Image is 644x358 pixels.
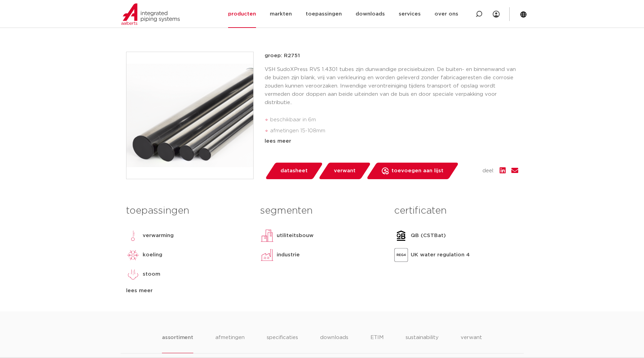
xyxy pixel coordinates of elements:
li: afmetingen 15-108mm [270,125,518,136]
li: specificaties [267,334,298,353]
h3: certificaten [394,204,518,218]
p: verwarming [143,232,174,240]
li: sustainability [406,334,439,353]
li: afmetingen [215,334,245,353]
li: assortiment [162,334,193,353]
span: datasheet [280,165,308,176]
img: UK water regulation 4 [394,248,408,262]
li: verwant [461,334,482,353]
span: verwant [334,165,356,176]
h3: toepassingen [126,204,250,218]
h3: segmenten [260,204,384,218]
p: VSH SudoXPress RVS 1.4301 tubes zijn dunwandige precisiebuizen. De buiten- en binnenwand van de b... [265,65,518,107]
p: industrie [277,251,300,259]
img: koeling [126,248,140,262]
img: QB (CSTBat) [394,229,408,243]
div: lees meer [265,137,518,145]
p: stoom [143,270,160,278]
img: industrie [260,248,274,262]
a: datasheet [265,163,323,179]
li: ETIM [370,334,384,353]
p: UK water regulation 4 [411,251,470,259]
img: stoom [126,267,140,281]
p: QB (CSTBat) [411,232,446,240]
p: groep: R2751 [265,52,518,60]
li: beschikbaar in 6m [270,114,518,125]
li: downloads [320,334,348,353]
p: utiliteitsbouw [277,232,314,240]
img: verwarming [126,229,140,243]
div: lees meer [126,287,250,295]
img: utiliteitsbouw [260,229,274,243]
p: koeling [143,251,162,259]
img: Product Image for VSH SudoXPress RVS buis 1.4301 (AISI304) [126,52,253,179]
a: verwant [318,163,371,179]
span: toevoegen aan lijst [391,165,443,176]
span: deel: [482,167,494,175]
